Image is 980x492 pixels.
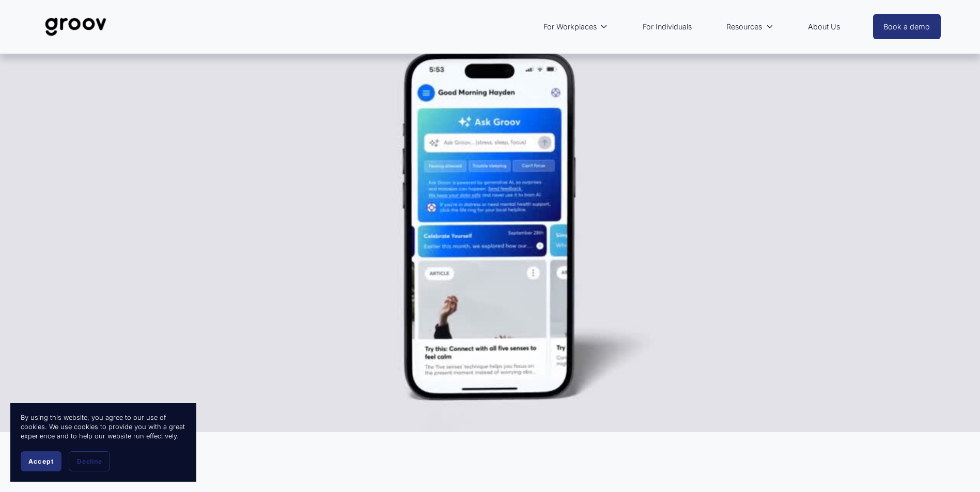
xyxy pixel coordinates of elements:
[543,20,597,34] span: For Workplaces
[21,451,61,471] button: Accept
[21,413,186,441] p: By using this website, you agree to our use of cookies. We use cookies to provide you with a grea...
[538,15,613,39] a: folder dropdown
[69,451,110,471] button: Decline
[28,457,54,465] span: Accept
[803,15,845,39] a: About Us
[10,403,196,482] section: Cookie banner
[77,457,102,465] span: Decline
[873,14,941,39] a: Book a demo
[726,20,762,34] span: Resources
[721,15,779,39] a: folder dropdown
[637,15,697,39] a: For Individuals
[39,10,112,44] img: Groov | Unlock Human Potential at Work and in Life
